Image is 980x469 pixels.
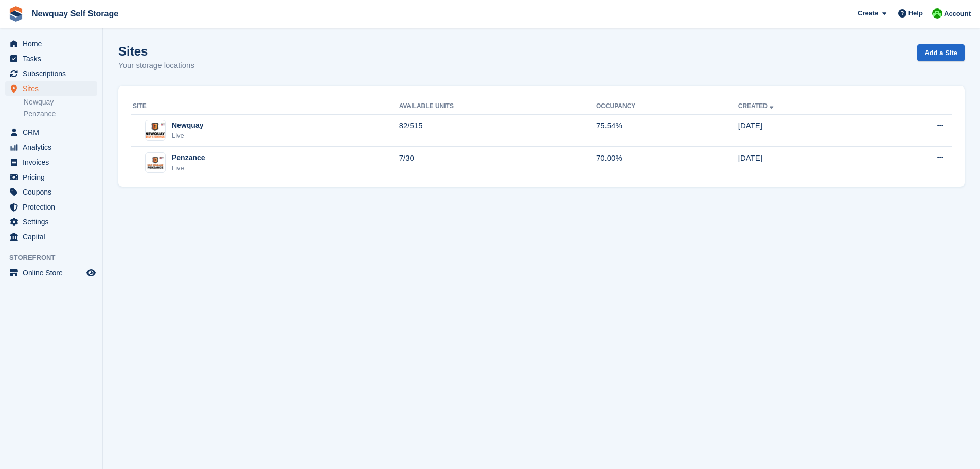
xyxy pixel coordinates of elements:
[944,9,971,19] span: Account
[917,44,965,61] a: Add a Site
[24,109,97,119] a: Penzance
[908,8,923,19] span: Help
[5,140,97,154] a: menu
[23,185,84,199] span: Coupons
[23,37,84,51] span: Home
[596,114,738,147] td: 75.54%
[23,81,84,96] span: Sites
[24,97,97,107] a: Newquay
[5,81,97,96] a: menu
[738,114,874,147] td: [DATE]
[399,114,596,147] td: 82/515
[5,185,97,199] a: menu
[596,98,738,115] th: Occupancy
[23,125,84,140] span: CRM
[172,120,203,131] div: Newquay
[5,266,97,280] a: menu
[5,200,97,214] a: menu
[146,155,165,170] img: Image of Penzance site
[28,5,122,22] a: Newquay Self Storage
[23,140,84,154] span: Analytics
[23,155,84,169] span: Invoices
[9,253,102,263] span: Storefront
[146,123,165,137] img: Image of Newquay site
[23,51,84,66] span: Tasks
[8,6,24,22] img: stora-icon-8386f47178a22dfd0bd8f6a31ec36ba5ce8667c1dd55bd0f319d3a0aa187defe.svg
[23,170,84,184] span: Pricing
[23,66,84,81] span: Subscriptions
[399,98,596,115] th: Available Units
[5,125,97,140] a: menu
[23,200,84,214] span: Protection
[118,60,194,72] p: Your storage locations
[738,147,874,179] td: [DATE]
[172,152,205,163] div: Penzance
[131,98,399,115] th: Site
[5,230,97,244] a: menu
[23,215,84,229] span: Settings
[23,266,84,280] span: Online Store
[5,155,97,169] a: menu
[23,230,84,244] span: Capital
[738,102,776,110] a: Created
[5,51,97,66] a: menu
[596,147,738,179] td: 70.00%
[399,147,596,179] td: 7/30
[858,8,878,19] span: Create
[118,44,194,58] h1: Sites
[172,131,203,141] div: Live
[85,267,97,279] a: Preview store
[5,170,97,184] a: menu
[5,215,97,229] a: menu
[5,37,97,51] a: menu
[5,66,97,81] a: menu
[172,163,205,173] div: Live
[932,8,942,19] img: Baylor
